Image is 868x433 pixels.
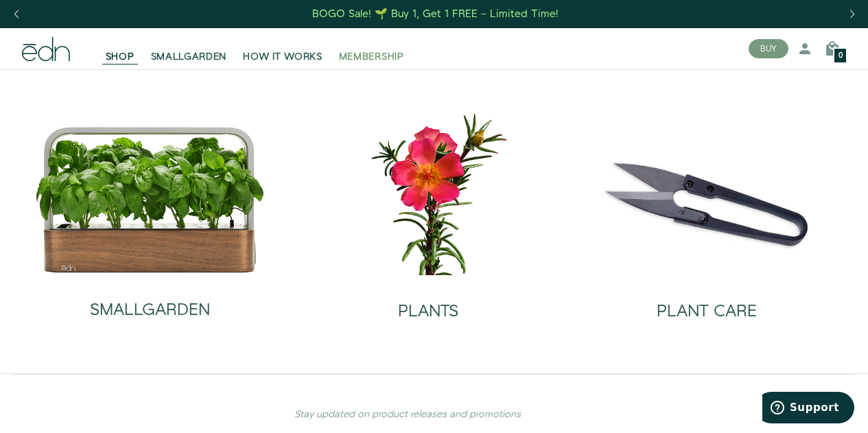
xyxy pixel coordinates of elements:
a: SMALLGARDEN [35,274,266,330]
a: MEMBERSHIP [331,34,412,64]
a: BOGO Sale! 🌱 Buy 1, Get 1 FREE – Limited Time! [311,3,560,25]
a: SHOP [97,34,143,64]
a: PLANT CARE [578,275,835,331]
div: BOGO Sale! 🌱 Buy 1, Get 1 FREE – Limited Time! [312,7,559,21]
h2: SMALLGARDEN [90,301,210,319]
h2: PLANT CARE [657,303,757,320]
em: Stay updated on product releases and promotions [294,408,521,421]
a: SMALLGARDEN [143,34,235,64]
span: SMALLGARDEN [151,50,227,64]
iframe: Opens a widget where you can find more information [762,392,854,426]
a: PLANTS [301,275,557,331]
button: BUY [749,39,788,58]
span: SHOP [106,50,134,64]
span: MEMBERSHIP [339,50,404,64]
span: 0 [838,52,843,60]
h2: PLANTS [398,303,458,320]
span: HOW IT WORKS [243,50,322,64]
a: HOW IT WORKS [235,34,330,64]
